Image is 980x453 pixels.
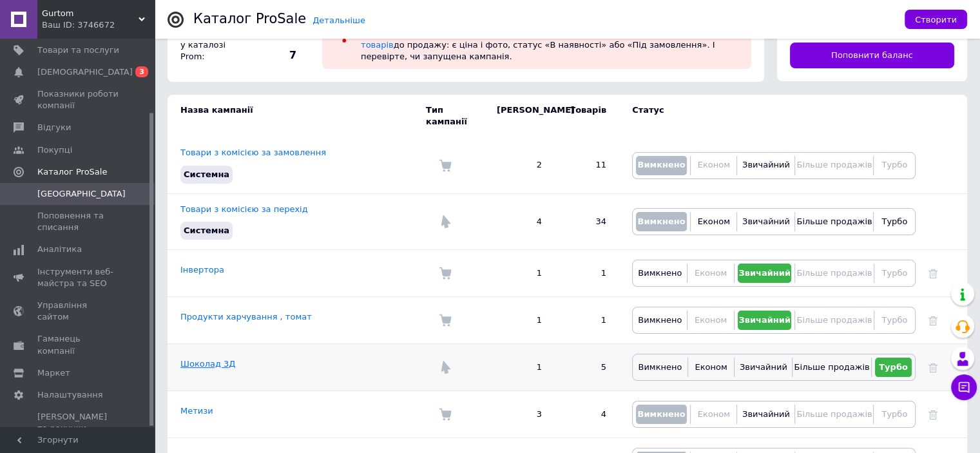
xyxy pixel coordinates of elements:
button: Вимкнено [636,264,684,283]
button: Турбо [877,156,912,175]
span: Системна [184,226,229,235]
span: Системна [184,169,229,179]
button: Більше продажів [798,264,870,283]
span: Звичайний [742,217,790,226]
button: Економ [691,311,730,330]
a: Видалити [928,409,937,419]
span: Звичайний [738,315,791,325]
span: Покупці [37,144,72,156]
span: Більше продажів [796,217,872,226]
span: Більше продажів [794,362,869,372]
button: Більше продажів [798,156,870,175]
a: Товари з комісією за перехід [180,204,308,214]
span: Показники роботи компанії [37,88,119,111]
a: Детальніше [312,15,365,25]
button: Турбо [878,264,912,283]
button: Економ [694,156,733,175]
span: Економ [698,160,730,169]
span: Вимкнено [637,409,685,419]
img: Комісія за замовлення [439,159,452,172]
td: Товарів [555,95,619,137]
button: Економ [691,264,730,283]
a: Перевірте готовність товарів [361,28,711,49]
span: Економ [695,268,727,278]
span: Гаманець компанії [37,333,119,356]
span: Відгуки [37,122,71,133]
td: 2 [484,137,555,193]
button: Більше продажів [798,405,870,424]
span: Більше продажів [796,409,872,419]
td: 3 [484,391,555,438]
span: Вимкнено [637,160,685,169]
td: 1 [484,344,555,391]
a: Товари з комісією за замовлення [180,148,326,157]
button: Звичайний [738,311,792,330]
span: Управління сайтом [37,300,119,323]
button: Вимкнено [636,405,687,424]
a: Видалити [928,315,937,325]
button: Турбо [877,212,912,231]
span: Економ [698,217,730,226]
td: 4 [484,193,555,249]
span: Турбо [881,217,907,226]
span: Турбо [879,362,908,372]
span: Економ [695,362,727,372]
td: 5 [555,344,619,391]
img: Комісія за перехід [439,215,452,228]
span: Турбо [881,409,907,419]
button: Більше продажів [798,212,870,231]
span: Вимкнено [638,268,682,278]
span: Турбо [881,315,907,325]
span: Звичайний [742,409,790,419]
button: Звичайний [738,264,792,283]
span: [DEMOGRAPHIC_DATA] [37,66,133,78]
span: Товари та послуги [37,44,119,56]
td: Статус [619,95,916,137]
button: Вимкнено [636,156,687,175]
span: Вимкнено [638,315,682,325]
button: Більше продажів [796,358,867,377]
td: 1 [484,297,555,344]
a: Метизи [180,406,213,416]
div: Ваш ID: 3746672 [42,19,155,31]
a: Видалити [928,268,937,278]
a: Шоколад 3Д [180,359,235,369]
td: 1 [484,250,555,297]
span: Gurtom [42,8,139,19]
span: Налаштування [37,389,103,401]
button: Звичайний [738,358,789,377]
span: Вимкнено [637,217,685,226]
button: Звичайний [740,156,791,175]
button: Економ [694,405,733,424]
span: Інструменти веб-майстра та SEO [37,266,119,289]
button: Турбо [875,358,912,377]
a: Продукти харчування , томат [180,312,312,322]
a: Видалити [928,362,937,372]
span: Поповнити баланс [831,50,913,61]
span: Турбо [881,160,907,169]
span: Покупці на [DOMAIN_NAME] не можуть замовити ці товари. до продажу: є ціна і фото, статус «В наявн... [361,28,715,61]
button: Вимкнено [636,311,684,330]
span: Вимкнено [638,362,682,372]
div: Відображається у каталозі Prom: [177,24,248,66]
img: Комісія за замовлення [439,314,452,327]
td: Назва кампанії [168,95,426,137]
button: Вимкнено [636,358,684,377]
div: Каталог ProSale [193,12,306,26]
td: 11 [555,137,619,193]
td: 1 [555,297,619,344]
span: Створити [915,15,957,24]
td: 34 [555,193,619,249]
span: Більше продажів [796,160,872,169]
span: Економ [695,315,727,325]
span: Звичайний [740,362,787,372]
a: Поповнити баланс [790,43,954,68]
span: Аналітика [37,244,82,255]
button: Більше продажів [798,311,870,330]
span: Каталог ProSale [37,166,107,178]
span: Звичайний [742,160,790,169]
button: Чат з покупцем [951,374,977,400]
span: [GEOGRAPHIC_DATA] [37,188,126,200]
a: Інвертора [180,265,224,275]
img: Комісія за перехід [439,361,452,374]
